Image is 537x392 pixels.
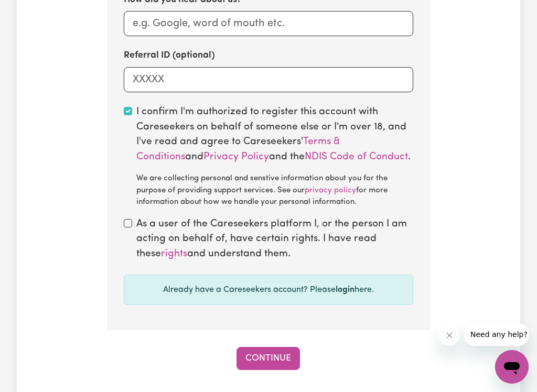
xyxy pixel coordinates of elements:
[495,350,529,384] iframe: Button to launch messaging window
[464,323,529,346] iframe: Message from company
[136,217,413,262] label: As a user of the Careseekers platform I, or the person I am acting on behalf of, have certain rig...
[124,11,413,36] input: e.g. Google, word of mouth etc.
[136,173,413,209] div: We are collecting personal and senstive information about you for the purpose of providing suppor...
[124,67,413,92] input: XXXXX
[136,105,413,209] label: I confirm I'm authorized to register this account with Careseekers on behalf of someone else or I...
[439,325,460,346] iframe: Close message
[305,187,356,194] a: privacy policy
[237,347,300,370] button: Continue
[336,286,355,294] a: login
[203,152,269,162] a: Privacy Policy
[161,249,187,259] a: rights
[124,275,413,305] div: Already have a Careseekers account? Please here.
[124,49,215,62] label: Referral ID (optional)
[305,152,408,162] a: NDIS Code of Conduct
